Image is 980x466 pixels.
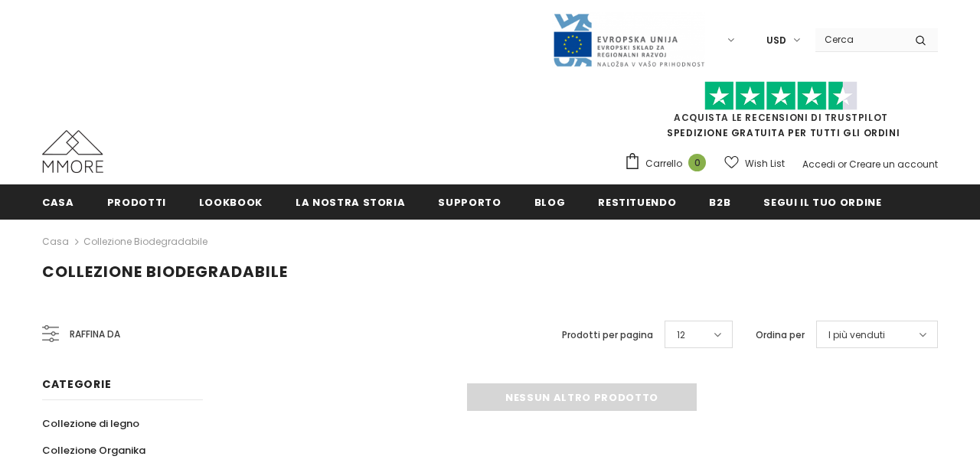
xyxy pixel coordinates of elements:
span: 12 [677,328,685,343]
span: Collezione Organika [42,443,145,458]
span: I più venduti [828,328,885,343]
a: Creare un account [849,158,938,171]
a: Lookbook [199,184,263,219]
a: Blog [534,184,566,219]
span: Categorie [42,376,111,392]
span: Prodotti [107,195,166,210]
a: Casa [42,184,74,219]
span: Collezione biodegradabile [42,261,288,282]
img: Javni Razpis [552,12,705,68]
span: B2B [709,195,730,210]
span: Segui il tuo ordine [763,195,881,210]
span: supporto [438,195,501,210]
span: Restituendo [598,195,676,210]
span: Casa [42,195,74,210]
span: SPEDIZIONE GRATUITA PER TUTTI GLI ORDINI [624,88,938,139]
a: Carrello 0 [624,152,714,175]
span: Lookbook [199,195,263,210]
a: Collezione biodegradabile [83,235,207,248]
a: supporto [438,184,501,219]
a: Casa [42,233,69,251]
a: Collezione Organika [42,437,145,464]
a: La nostra storia [296,184,405,219]
span: Wish List [745,156,785,171]
a: Restituendo [598,184,676,219]
a: Accedi [802,158,835,171]
span: 0 [688,154,706,171]
label: Ordina per [756,328,805,343]
a: Prodotti [107,184,166,219]
span: Blog [534,195,566,210]
input: Search Site [815,28,903,51]
span: Collezione di legno [42,416,139,431]
a: Wish List [724,150,785,177]
img: Fidati di Pilot Stars [704,81,857,111]
label: Prodotti per pagina [562,328,653,343]
span: Raffina da [70,326,120,343]
span: or [838,158,847,171]
a: Acquista le recensioni di TrustPilot [674,111,888,124]
a: Segui il tuo ordine [763,184,881,219]
img: Casi MMORE [42,130,103,173]
span: Carrello [645,156,682,171]
a: B2B [709,184,730,219]
span: USD [766,33,786,48]
span: La nostra storia [296,195,405,210]
a: Javni Razpis [552,33,705,46]
a: Collezione di legno [42,410,139,437]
